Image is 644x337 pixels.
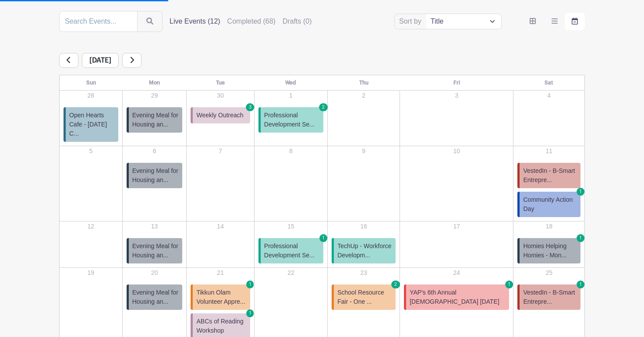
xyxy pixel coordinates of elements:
[258,107,323,133] a: Professional Development Se... 2
[255,268,327,277] p: 22
[59,11,138,32] input: Search Events...
[577,234,584,242] span: 1
[227,16,276,27] label: Completed (68)
[328,147,399,156] p: 9
[123,147,186,156] p: 6
[60,75,123,91] th: Sun
[187,222,253,231] p: 14
[404,284,509,310] a: YAP's 6th Annual [DEMOGRAPHIC_DATA] [DATE] 1
[122,75,187,91] th: Mon
[132,166,179,185] span: Evening Meal for Housing an...
[187,268,253,277] p: 21
[577,281,584,288] span: 1
[69,111,115,138] span: Open Hearts Cafe - [DATE] C...
[328,91,399,100] p: 2
[246,103,255,111] span: 3
[123,91,186,100] p: 29
[255,91,327,100] p: 1
[60,268,122,277] p: 19
[123,268,186,277] p: 20
[400,268,513,277] p: 24
[60,91,122,100] p: 28
[517,163,580,188] a: VestedIn - B-Smart Entrepre...
[328,222,399,231] p: 16
[523,13,585,30] div: order and view
[514,147,584,156] p: 11
[196,111,243,120] span: Weekly Outreach
[127,163,183,188] a: Evening Meal for Housing an...
[264,111,320,129] span: Professional Development Se...
[123,222,186,231] p: 13
[514,222,584,231] p: 18
[258,238,323,263] a: Professional Development Se... 1
[328,268,399,277] p: 23
[255,147,327,156] p: 8
[400,147,513,156] p: 10
[337,288,392,306] span: School Resource Fair - One ...
[283,16,312,27] label: Drafts (0)
[127,107,183,133] a: Evening Meal for Housing an...
[132,111,179,129] span: Evening Meal for Housing an...
[506,281,513,288] span: 1
[400,91,513,100] p: 3
[132,288,179,306] span: Evening Meal for Housing an...
[514,91,584,100] p: 4
[523,166,577,185] span: VestedIn - B-Smart Entrepre...
[82,53,119,68] span: [DATE]
[60,147,122,156] p: 5
[191,107,250,123] a: Weekly Outreach 3
[187,91,253,100] p: 30
[246,281,254,288] span: 1
[64,107,118,142] a: Open Hearts Cafe - [DATE] C...
[170,16,220,27] label: Live Events (12)
[187,147,253,156] p: 7
[400,75,513,91] th: Fri
[246,309,254,317] span: 1
[523,195,577,214] span: Community Action Day
[191,284,250,310] a: Tikkun Olam Volunteer Appre... 1
[196,317,246,335] span: ABCs of Reading Workshop
[523,288,577,306] span: VestedIn - B-Smart Entrepre...
[577,188,584,196] span: 1
[400,222,513,231] p: 17
[254,75,327,91] th: Wed
[170,16,319,27] div: filters
[60,222,122,231] p: 12
[517,238,580,263] a: Homies Helping Homies - Mon... 1
[391,281,400,288] span: 2
[255,222,327,231] p: 15
[517,192,580,217] a: Community Action Day 1
[337,242,392,260] span: TechUp - Workforce Developm...
[264,242,320,260] span: Professional Development Se...
[523,242,577,260] span: Homies Helping Homies - Mon...
[132,242,179,260] span: Evening Meal for Housing an...
[328,75,400,91] th: Thu
[332,238,396,263] a: TechUp - Workforce Developm...
[127,284,183,310] a: Evening Meal for Housing an...
[410,288,506,306] span: YAP's 6th Annual [DEMOGRAPHIC_DATA] [DATE]
[196,288,246,306] span: Tikkun Olam Volunteer Appre...
[319,234,327,242] span: 1
[187,75,254,91] th: Tue
[332,284,396,310] a: School Resource Fair - One ... 2
[513,75,585,91] th: Sat
[517,284,580,310] a: VestedIn - B-Smart Entrepre... 1
[127,238,183,263] a: Evening Meal for Housing an...
[399,16,424,27] label: Sort by
[319,103,328,111] span: 2
[514,268,584,277] p: 25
